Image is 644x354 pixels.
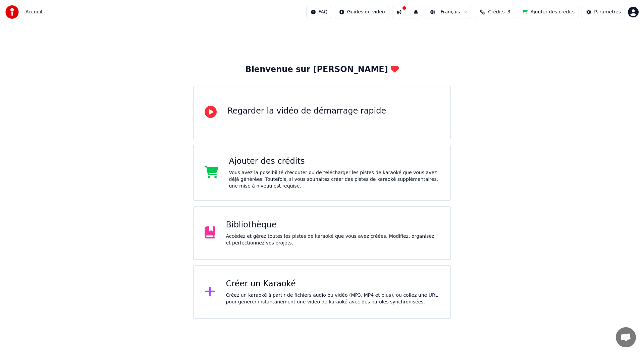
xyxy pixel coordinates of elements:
[226,220,440,230] div: Bibliothèque
[226,292,440,305] div: Créez un karaoké à partir de fichiers audio ou vidéo (MP3, MP4 et plus), ou collez une URL pour g...
[229,156,440,167] div: Ajouter des crédits
[245,64,398,75] div: Bienvenue sur [PERSON_NAME]
[227,106,386,117] div: Regarder la vidéo de démarrage rapide
[25,9,42,15] nav: breadcrumb
[475,6,515,18] button: Crédits3
[488,9,504,15] span: Crédits
[25,9,42,15] span: Accueil
[616,327,636,347] a: Ouvrir le chat
[518,6,579,18] button: Ajouter des crédits
[594,9,621,15] div: Paramètres
[226,279,440,289] div: Créer un Karaoké
[507,9,511,15] span: 3
[335,6,389,18] button: Guides de vidéo
[582,6,625,18] button: Paramètres
[229,169,440,190] div: Vous avez la possibilité d'écouter ou de télécharger les pistes de karaoké que vous avez déjà gén...
[226,233,440,246] div: Accédez et gérez toutes les pistes de karaoké que vous avez créées. Modifiez, organisez et perfec...
[306,6,332,18] button: FAQ
[5,5,19,19] img: youka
